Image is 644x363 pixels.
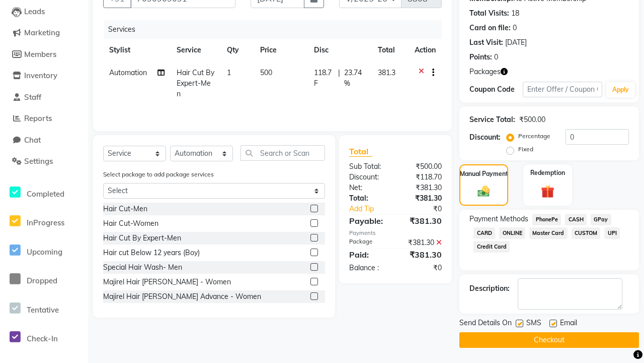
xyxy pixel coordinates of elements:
a: Leads [3,6,86,18]
div: ₹381.30 [395,183,449,193]
div: ₹381.30 [395,193,449,204]
a: Members [3,49,86,60]
div: ₹0 [395,263,449,273]
a: Marketing [3,27,86,39]
div: Sub Total: [342,161,395,172]
span: CASH [565,214,587,225]
div: Service Total: [469,114,515,125]
span: Members [24,49,56,59]
div: ₹118.70 [395,172,449,183]
span: GPay [591,214,611,225]
span: 23.74 % [344,68,366,89]
span: Total [349,146,372,157]
div: Balance : [342,263,395,273]
span: Completed [27,189,64,199]
span: Automation [109,68,147,77]
div: Payable: [342,215,395,227]
div: Discount: [342,172,395,183]
label: Redemption [530,168,565,177]
button: Checkout [459,332,639,348]
div: 18 [511,8,519,19]
a: Chat [3,135,86,146]
span: 118.7 F [314,68,334,89]
div: [DATE] [505,37,527,48]
span: Credit Card [473,241,510,253]
span: CARD [473,227,495,239]
div: Coupon Code [469,84,523,95]
div: Majirel Hair [PERSON_NAME] - Women [103,277,231,287]
div: Description: [469,283,510,294]
span: SMS [526,318,541,330]
span: Send Details On [459,318,512,330]
input: Enter Offer / Coupon Code [523,82,602,97]
label: Fixed [518,145,533,154]
span: Packages [469,67,501,77]
th: Service [171,39,221,62]
span: Tentative [27,305,59,315]
th: Price [254,39,308,62]
div: ₹381.30 [395,215,449,227]
span: Inventory [24,71,57,80]
th: Total [372,39,409,62]
div: Hair Cut-Women [103,218,158,229]
th: Qty [221,39,254,62]
span: Upcoming [27,247,62,257]
span: PhonePe [532,214,561,225]
span: 1 [227,68,231,77]
div: Hair Cut By Expert-Men [103,233,181,244]
span: Hair Cut By Expert-Men [177,68,214,98]
input: Search or Scan [240,145,325,161]
div: ₹381.30 [395,237,449,248]
label: Select package to add package services [103,170,214,179]
span: ONLINE [499,227,525,239]
div: Package [342,237,395,248]
a: Settings [3,156,86,167]
a: Inventory [3,70,86,82]
div: Hair cut Below 12 years (Boy) [103,248,200,258]
th: Disc [308,39,372,62]
div: Card on file: [469,23,511,33]
img: _cash.svg [474,185,494,199]
div: Last Visit: [469,37,503,48]
span: Check-In [27,334,58,343]
div: 0 [494,52,498,63]
div: Special Hair Wash- Men [103,262,182,273]
button: Apply [606,82,635,97]
span: Staff [24,92,41,102]
label: Percentage [518,132,550,141]
a: Add Tip [342,204,405,214]
a: Reports [3,113,86,125]
a: Staff [3,92,86,103]
span: UPI [604,227,620,239]
div: Total: [342,193,395,204]
label: Manual Payment [460,169,508,178]
span: Payment Methods [469,214,528,224]
th: Action [409,39,442,62]
div: ₹500.00 [519,114,545,125]
span: Marketing [24,28,60,37]
span: Email [560,318,577,330]
div: Majirel Hair [PERSON_NAME] Advance - Women [103,291,261,302]
div: Total Visits: [469,8,509,19]
img: _gift.svg [537,184,558,200]
span: Settings [24,156,53,166]
span: Reports [24,113,52,123]
span: 381.3 [378,68,395,77]
div: Net: [342,183,395,193]
span: | [338,68,340,89]
span: InProgress [27,218,64,227]
span: Chat [24,135,41,145]
div: Services [104,20,449,39]
div: Hair Cut-Men [103,204,147,214]
div: 0 [513,23,517,33]
div: Payments [349,229,442,237]
div: Points: [469,52,492,63]
div: ₹381.30 [395,249,449,261]
span: 500 [260,68,272,77]
div: Paid: [342,249,395,261]
span: Dropped [27,276,57,285]
div: ₹500.00 [395,161,449,172]
div: ₹0 [405,204,449,214]
div: Discount: [469,132,501,143]
span: CUSTOM [572,227,601,239]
